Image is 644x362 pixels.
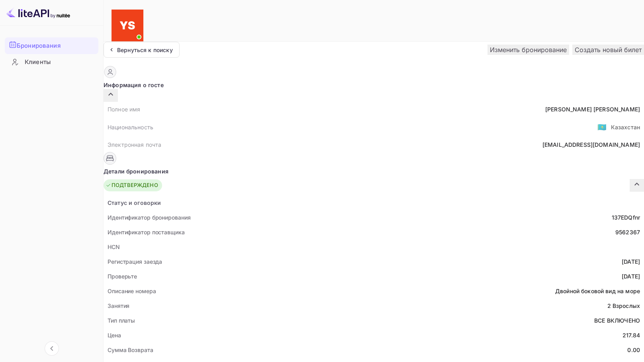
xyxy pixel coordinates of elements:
ya-tr-span: Цена [108,332,121,339]
ya-tr-span: Информация о госте [104,81,164,89]
div: 9562367 [615,228,640,236]
ya-tr-span: Казахстан [611,124,640,130]
img: Логотип LiteAPI [6,6,70,19]
ya-tr-span: Вернуться к поиску [117,47,173,53]
span: США [597,120,607,134]
ya-tr-span: 137EDQfnr [612,214,640,221]
ya-tr-span: Изменить бронирование [490,46,567,54]
div: 217.84 [622,331,640,339]
ya-tr-span: Электронная почта [108,141,162,148]
div: Бронирования [5,37,98,54]
button: Создать новый билет [572,45,644,55]
ya-tr-span: Описание номера [108,288,156,294]
div: 0.00 [627,346,640,354]
ya-tr-span: Регистрация заезда [108,258,162,265]
ya-tr-span: 2 Взрослых [607,302,640,309]
ya-tr-span: Создать новый билет [575,46,642,54]
a: Клиенты [5,54,98,69]
ya-tr-span: Тип платы [108,317,135,324]
ya-tr-span: Двойной боковой вид на море [555,288,640,294]
ya-tr-span: Сумма Возврата [108,346,153,353]
ya-tr-span: HCN [108,243,120,250]
div: [DATE] [622,272,640,280]
ya-tr-span: Идентификатор бронирования [108,214,190,221]
div: [DATE] [622,257,640,266]
div: Клиенты [5,54,98,70]
ya-tr-span: ВСЕ ВКЛЮЧЕНО [594,317,640,324]
ya-tr-span: [EMAIL_ADDRESS][DOMAIN_NAME] [542,141,640,148]
ya-tr-span: Занятия [108,302,129,309]
ya-tr-span: Идентификатор поставщика [108,229,185,235]
ya-tr-span: 🇰🇿 [597,123,607,131]
button: Изменить бронирование [487,45,569,55]
ya-tr-span: Национальность [108,124,153,130]
ya-tr-span: Клиенты [25,58,51,67]
ya-tr-span: Полное имя [108,106,141,113]
ya-tr-span: Проверьте [108,273,137,280]
ya-tr-span: [PERSON_NAME] [545,106,592,113]
button: Свернуть навигацию [45,341,59,356]
ya-tr-span: [PERSON_NAME] [593,106,640,113]
ya-tr-span: Детали бронирования [104,167,168,175]
ya-tr-span: Бронирования [17,41,61,51]
ya-tr-span: Статус и оговорки [108,199,161,206]
img: Служба Поддержки Яндекса [112,10,143,41]
ya-tr-span: ПОДТВЕРЖДЕНО [112,181,158,189]
a: Бронирования [5,37,98,53]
